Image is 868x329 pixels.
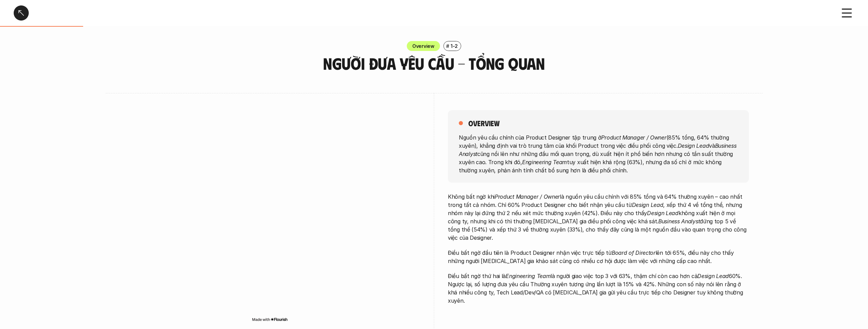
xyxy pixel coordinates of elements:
p: Điều bất ngờ thứ hai là là người giao việc top 3 với 63%, thậm chí còn cao hơn cả 60%. Ngược lại,... [448,272,749,305]
em: Design Lead [678,142,709,149]
h3: Người đưa yêu cầu - Tổng quan [289,54,580,73]
h5: overview [468,118,500,128]
p: 1-2 [451,42,458,50]
em: Product Manager / Owner [495,193,560,200]
h6: # [446,43,449,49]
em: Product Manager / Owner [601,134,666,141]
em: Board of Director [612,249,656,256]
iframe: Interactive or visual content [119,110,420,315]
p: Overview [412,42,435,50]
em: Engineering Team [522,158,567,165]
em: Design Lead [697,273,729,279]
p: Không bất ngờ khi là nguồn yêu cầu chính với 85% tổng và 64% thường xuyên – cao nhất trong tất cả... [448,193,749,242]
em: Business Analyst [459,142,738,157]
em: Business Analyst [658,218,700,225]
em: Engineering Team [506,273,550,279]
img: Made with Flourish [252,317,288,322]
p: Nguồn yêu cầu chính của Product Designer tập trung ở (85% tổng, 64% thường xuyên), khẳng định vai... [459,133,738,174]
p: Điều bất ngờ đầu tiên là Product Designer nhận việc trực tiếp từ lên tới 65%, điều này cho thấy n... [448,249,749,265]
em: Design Lead [632,201,663,208]
em: Design Lead [647,210,678,216]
